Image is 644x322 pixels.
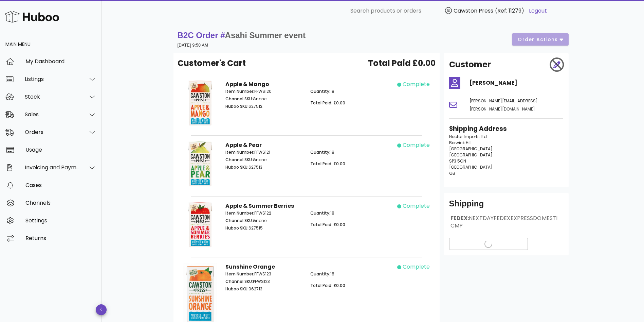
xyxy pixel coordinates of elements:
[310,210,387,216] p: 18
[310,149,387,155] p: 18
[403,141,430,149] div: complete
[529,7,547,15] a: Logout
[225,210,254,216] span: Item Number:
[310,149,330,155] span: Quantity:
[225,218,302,224] p: &none
[310,271,330,277] span: Quantity:
[449,134,487,139] span: Nectar Imports Ltd
[450,214,558,230] span: NEXTDAYFEDEXEXPRESSDOMESTICMP
[310,222,345,227] span: Total Paid: £0.00
[25,217,96,224] div: Settings
[470,98,538,112] span: [PERSON_NAME][EMAIL_ADDRESS][PERSON_NAME][DOMAIN_NAME]
[225,157,253,163] span: Channel SKU:
[225,96,253,102] span: Channel SKU:
[225,278,253,284] span: Channel SKU:
[225,202,294,210] strong: Apple & Summer Berries
[225,80,269,88] strong: Apple & Mango
[225,263,275,271] strong: Sunshine Orange
[310,210,330,216] span: Quantity:
[449,198,563,215] div: Shipping
[310,271,387,277] p: 18
[449,152,493,158] span: [GEOGRAPHIC_DATA]
[25,147,96,153] div: Usage
[25,76,80,82] div: Listings
[368,57,436,69] span: Total Paid £0.00
[449,124,563,134] h3: Shipping Address
[225,88,302,95] p: PFWS120
[225,103,302,109] p: 627512
[225,164,302,170] p: 627513
[225,149,302,155] p: PFWS121
[178,43,208,48] small: [DATE] 9:50 AM
[25,111,80,118] div: Sales
[403,80,430,88] div: complete
[25,164,80,171] div: Invoicing and Payments
[25,182,96,188] div: Cases
[225,88,254,94] span: Item Number:
[225,225,249,231] span: Huboo SKU:
[449,58,491,71] h2: Customer
[225,286,249,292] span: Huboo SKU:
[225,271,254,277] span: Item Number:
[183,141,217,187] img: Product Image
[225,225,302,231] p: 627515
[449,164,493,170] span: [GEOGRAPHIC_DATA]
[449,158,466,164] span: SP3 5GN
[183,80,217,126] img: Product Image
[225,164,249,170] span: Huboo SKU:
[178,57,246,69] span: Customer's Cart
[225,149,254,155] span: Item Number:
[310,161,345,167] span: Total Paid: £0.00
[403,202,430,210] div: complete
[25,200,96,206] div: Channels
[310,283,345,288] span: Total Paid: £0.00
[225,286,302,292] p: 962713
[25,58,96,65] div: My Dashboard
[25,235,96,241] div: Returns
[449,215,563,235] div: FEDEX:
[403,263,430,271] div: complete
[225,96,302,102] p: &none
[225,141,262,149] strong: Apple & Pear
[225,157,302,163] p: &none
[225,103,249,109] span: Huboo SKU:
[178,31,306,40] strong: B2C Order #
[225,271,302,277] p: PFWS123
[225,31,306,40] span: Asahi Summer event
[225,210,302,216] p: PFWS122
[25,94,80,100] div: Stock
[449,140,472,146] span: Berwick Hill
[225,218,253,223] span: Channel SKU:
[310,88,330,94] span: Quantity:
[454,7,493,15] span: Cawston Press
[310,88,387,95] p: 18
[5,10,59,24] img: Huboo Logo
[449,146,493,152] span: [GEOGRAPHIC_DATA]
[310,100,345,106] span: Total Paid: £0.00
[495,7,524,15] span: (Ref: 11279)
[225,278,302,285] p: PFWS123
[183,202,217,248] img: Product Image
[449,170,455,176] span: GB
[25,129,80,135] div: Orders
[470,79,563,87] h4: [PERSON_NAME]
